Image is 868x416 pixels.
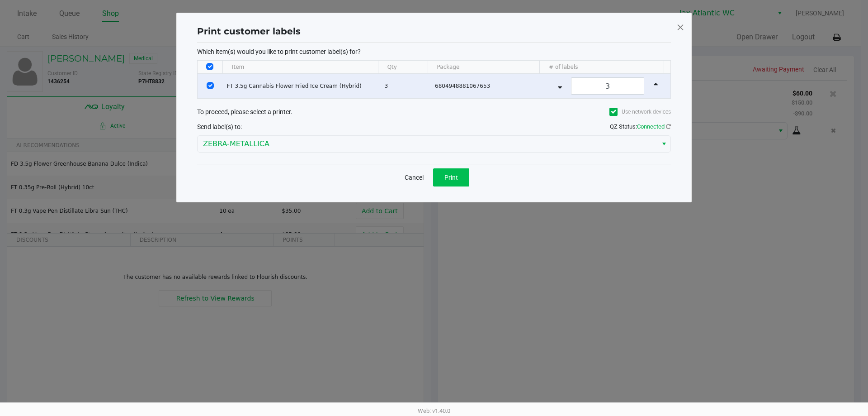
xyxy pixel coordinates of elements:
th: Qty [378,61,428,74]
input: Select Row [207,82,214,89]
span: ZEBRA-METALLICA [203,139,652,149]
td: FT 3.5g Cannabis Flower Fried Ice Cream (Hybrid) [223,74,381,98]
th: Item [222,61,378,74]
button: Cancel [399,168,429,186]
span: Print [444,174,458,181]
td: 3 [380,74,431,98]
td: 6804948881067653 [431,74,544,98]
span: QZ Status: [610,123,671,130]
span: Connected [637,123,665,130]
h1: Print customer labels [197,24,301,38]
span: Web: v1.40.0 [418,407,450,414]
th: Package [428,61,539,74]
div: Data table [198,61,670,98]
button: Print [433,168,469,186]
button: Select [657,136,670,152]
th: # of labels [539,61,664,74]
input: Select All Rows [206,63,213,70]
span: Send label(s) to: [197,123,242,130]
span: To proceed, please select a printer. [197,108,292,115]
p: Which item(s) would you like to print customer label(s) for? [197,48,671,56]
label: Use network devices [609,108,671,116]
